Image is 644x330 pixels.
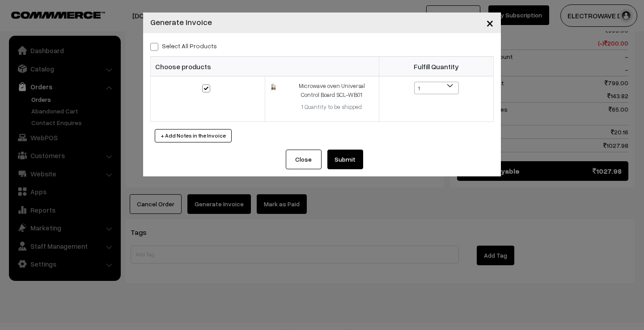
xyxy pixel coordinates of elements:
[379,57,494,76] th: Fulfill Quantity
[150,16,212,28] h4: Generate Invoice
[290,82,373,99] div: Microwave oven Universal Control Board SCL-WB01
[151,57,379,76] th: Choose products
[150,41,217,50] label: Select all Products
[286,150,322,169] button: Close
[414,82,459,94] span: 1
[290,103,373,112] div: 1 Quantity to be shipped
[327,150,363,169] button: Submit
[271,83,276,91] img: 17245692203343IMG-20240825-WA0016.jpg
[155,129,232,142] button: + Add Notes in the Invoice
[479,9,501,37] button: Close
[486,14,494,31] span: ×
[415,82,458,95] span: 1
